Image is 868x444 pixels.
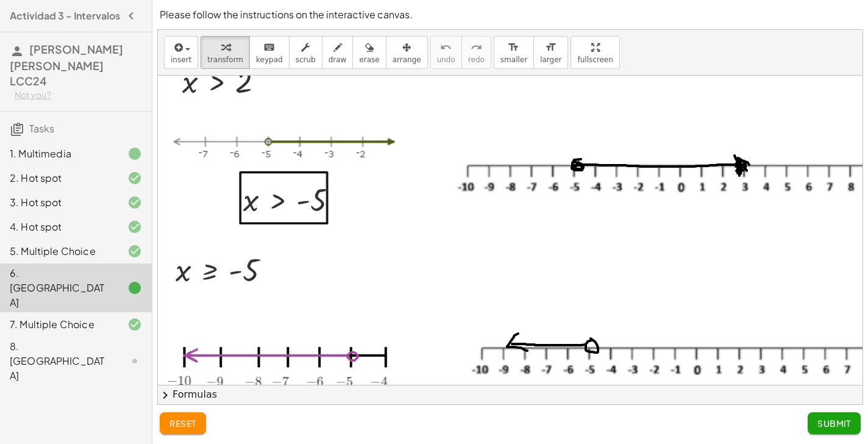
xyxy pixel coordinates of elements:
[164,36,198,69] button: insert
[127,281,142,295] i: Task finished.
[808,412,861,434] button: Submit
[430,36,462,69] button: undoundo
[207,56,243,64] span: transform
[201,36,250,69] button: transform
[171,56,191,64] span: insert
[158,385,863,404] button: chevron_rightFormulas
[10,317,108,332] div: 7. Multiple Choice
[359,56,379,64] span: erase
[10,9,120,23] h4: Actividad 3 - Intervalos
[494,36,534,69] button: format_sizesmaller
[296,56,316,64] span: scrub
[127,195,142,210] i: Task finished and correct.
[256,56,283,64] span: keypad
[352,36,386,69] button: erase
[127,146,142,161] i: Task finished.
[127,354,142,368] i: Task not started.
[540,56,561,64] span: larger
[577,56,613,64] span: fullscreen
[160,412,206,434] button: reset
[508,40,519,55] i: format_size
[10,244,108,259] div: 5. Multiple Choice
[817,418,851,429] span: Submit
[158,388,173,403] span: chevron_right
[127,220,142,234] i: Task finished and correct.
[571,36,619,69] button: fullscreen
[263,40,275,55] i: keyboard
[10,220,108,234] div: 4. Hot spot
[160,7,861,22] p: Please follow the instructions on the interactive canvas.
[127,171,142,185] i: Task finished and correct.
[10,42,123,88] span: [PERSON_NAME] [PERSON_NAME] LCC24
[322,36,354,69] button: draw
[10,146,108,161] div: 1. Multimedia
[10,195,108,210] div: 3. Hot spot
[386,36,428,69] button: arrange
[437,56,455,64] span: undo
[127,244,142,259] i: Task finished and correct.
[545,40,557,55] i: format_size
[533,36,568,69] button: format_sizelarger
[29,122,54,135] span: Tasks
[329,56,347,64] span: draw
[461,36,491,69] button: redoredo
[15,89,142,101] div: Not you?
[500,56,527,64] span: smaller
[393,56,421,64] span: arrange
[10,266,108,310] div: 6. [GEOGRAPHIC_DATA]
[471,40,482,55] i: redo
[10,171,108,185] div: 2. Hot spot
[169,418,196,429] span: reset
[468,56,485,64] span: redo
[127,317,142,332] i: Task finished and correct.
[249,36,290,69] button: keyboardkeypad
[440,40,452,55] i: undo
[10,339,108,383] div: 8. [GEOGRAPHIC_DATA]
[289,36,322,69] button: scrub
